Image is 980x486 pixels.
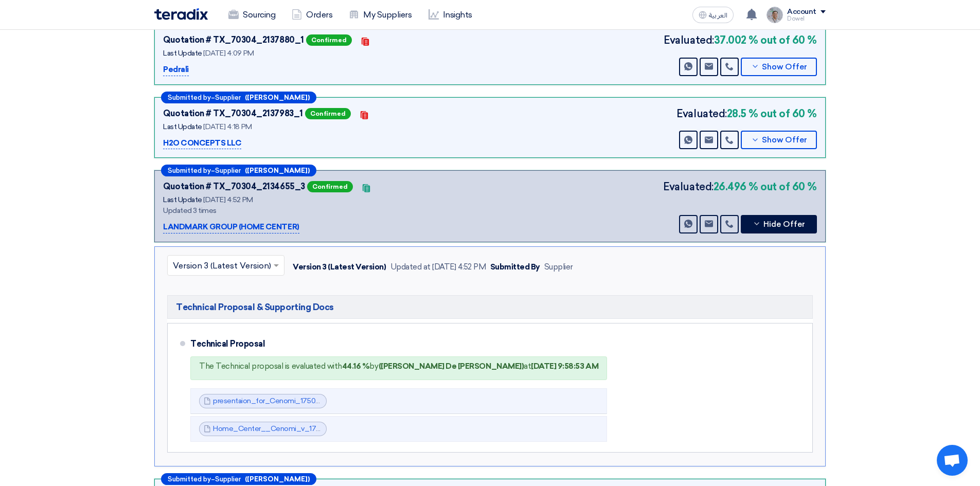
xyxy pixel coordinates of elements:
span: [DATE] 4:18 PM [203,122,252,131]
div: Submitted By [490,261,540,273]
b: [DATE] 9:58:53 AM [531,362,598,371]
div: Supplier [544,261,573,273]
b: 28.5 % out of 60 % [727,106,817,121]
b: ([PERSON_NAME]) [245,94,310,101]
b: ([PERSON_NAME] De [PERSON_NAME]) [379,362,524,371]
span: Confirmed [305,108,351,119]
p: H2O CONCEPTS LLC [163,137,241,150]
div: Evaluated: [676,106,817,121]
span: [DATE] 4:52 PM [203,195,253,204]
div: Dowel [787,16,826,22]
div: Updated 3 times [163,205,420,216]
b: 44.16 % [342,362,370,371]
a: presentaion_for_Cenomi_1750687429272.pdf [213,397,366,405]
div: Quotation # TX_70304_2137983_1 [163,107,303,120]
span: Confirmed [307,181,353,192]
div: – [161,165,316,176]
div: Evaluated: [663,179,817,194]
button: Show Offer [741,131,817,149]
div: – [161,473,316,485]
b: ([PERSON_NAME]) [245,167,310,174]
b: 26.496 % out of 60 % [714,179,817,194]
span: Last Update [163,195,202,204]
span: Submitted by [168,94,211,101]
span: Last Update [163,122,202,131]
p: LANDMARK GROUP (HOME CENTER) [163,221,299,233]
img: IMG_1753965247717.jpg [767,7,783,23]
span: Confirmed [306,34,352,46]
span: Supplier [215,476,241,482]
span: Hide Offer [763,221,805,228]
a: Orders [283,4,341,26]
a: Open chat [937,445,968,476]
div: Quotation # TX_70304_2134655_3 [163,181,305,193]
span: Last Update [163,49,202,58]
a: Sourcing [220,4,283,26]
button: العربية [692,7,734,23]
div: Technical Proposal [190,332,796,356]
span: Supplier [215,94,241,101]
div: The Technical proposal is evaluated with by at [199,361,598,371]
div: Updated at [DATE] 4:52 PM [390,261,486,273]
b: ([PERSON_NAME]) [245,476,310,482]
div: Quotation # TX_70304_2137880_1 [163,34,304,46]
span: Supplier [215,167,241,174]
span: Show Offer [762,136,807,144]
button: Show Offer [741,58,817,76]
span: Show Offer [762,63,807,71]
a: My Suppliers [341,4,420,26]
span: العربية [709,12,727,19]
div: Evaluated: [664,32,817,48]
a: Home_Center__Cenomi_v_1753105894888.pdf [213,424,373,433]
span: [DATE] 4:09 PM [203,49,254,58]
div: Account [787,8,816,16]
button: Hide Offer [741,215,817,233]
span: Submitted by [168,476,211,482]
img: Teradix logo [154,8,208,20]
span: Technical Proposal & Supporting Docs [176,301,334,313]
a: Insights [420,4,480,26]
p: Pedrali [163,64,189,76]
span: Submitted by [168,167,211,174]
div: – [161,92,316,103]
div: Version 3 (Latest Version) [293,261,386,273]
b: 37.002 % out of 60 % [714,32,817,48]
